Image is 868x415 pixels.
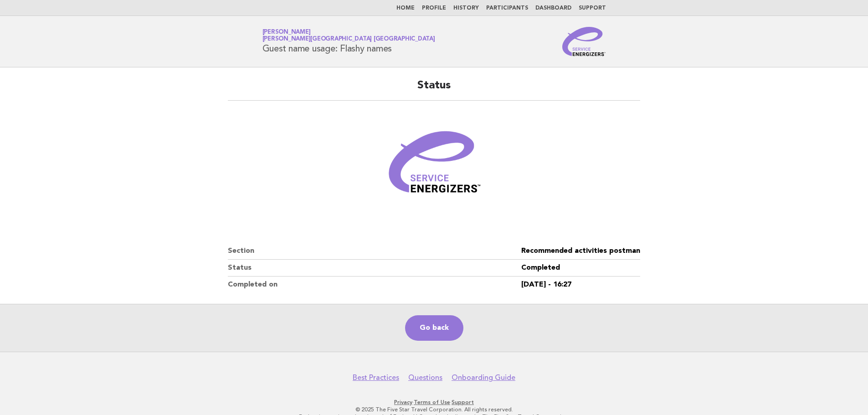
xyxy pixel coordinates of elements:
a: Dashboard [535,5,571,11]
a: Support [579,5,606,11]
dt: Section [228,243,521,260]
img: Service Energizers [562,27,606,56]
p: © 2025 The Five Star Travel Corporation. All rights reserved. [155,406,713,413]
a: Profile [422,5,446,11]
a: Best Practices [353,373,399,382]
span: [PERSON_NAME][GEOGRAPHIC_DATA] [GEOGRAPHIC_DATA] [262,36,435,42]
a: Onboarding Guide [452,373,515,382]
a: [PERSON_NAME][PERSON_NAME][GEOGRAPHIC_DATA] [GEOGRAPHIC_DATA] [262,29,435,42]
a: Home [396,5,415,11]
h1: Guest name usage: Flashy names [262,30,435,53]
dd: Completed [521,260,640,277]
a: History [453,5,479,11]
p: · · [155,399,713,406]
a: Go back [405,315,463,341]
a: Support [452,399,474,405]
h2: Status [228,78,640,101]
dt: Status [228,260,521,277]
dd: [DATE] - 16:27 [521,277,640,293]
img: Verified [380,112,489,221]
dt: Completed on [228,277,521,293]
a: Privacy [394,399,412,405]
a: Terms of Use [414,399,450,405]
a: Participants [486,5,528,11]
a: Questions [408,373,442,382]
dd: Recommended activities postman [521,243,640,260]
